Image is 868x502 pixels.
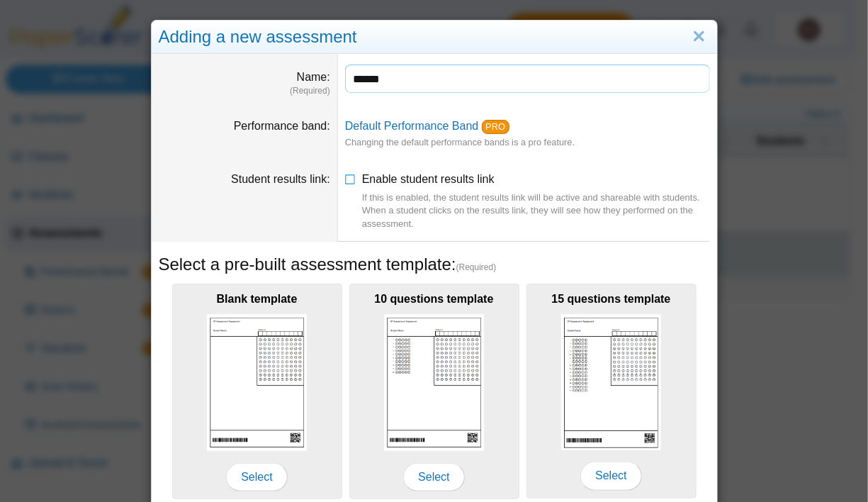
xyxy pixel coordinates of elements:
div: If this is enabled, the student results link will be active and shareable with students. When a s... [362,191,710,230]
label: Name [297,71,330,83]
label: Student results link [231,173,330,185]
h5: Select a pre-built assessment template: [159,252,710,277]
span: Select [226,463,287,491]
dfn: (Required) [159,85,330,97]
small: Changing the default performance bands is a pro feature. [345,137,575,147]
b: 15 questions template [551,293,670,305]
span: Select [403,463,464,491]
a: Close [688,25,710,49]
span: (Required) [456,262,497,274]
img: scan_sheet_10_questions.png [384,314,485,451]
b: 10 questions template [374,293,493,305]
img: scan_sheet_15_questions.png [561,314,662,450]
img: scan_sheet_blank.png [207,314,308,451]
b: Blank template [217,293,298,305]
label: Performance band [234,120,330,132]
div: Adding a new assessment [152,21,717,54]
span: Enable student results link [362,173,710,230]
a: PRO [482,120,509,134]
a: Default Performance Band [345,120,479,132]
span: Select [580,462,641,490]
